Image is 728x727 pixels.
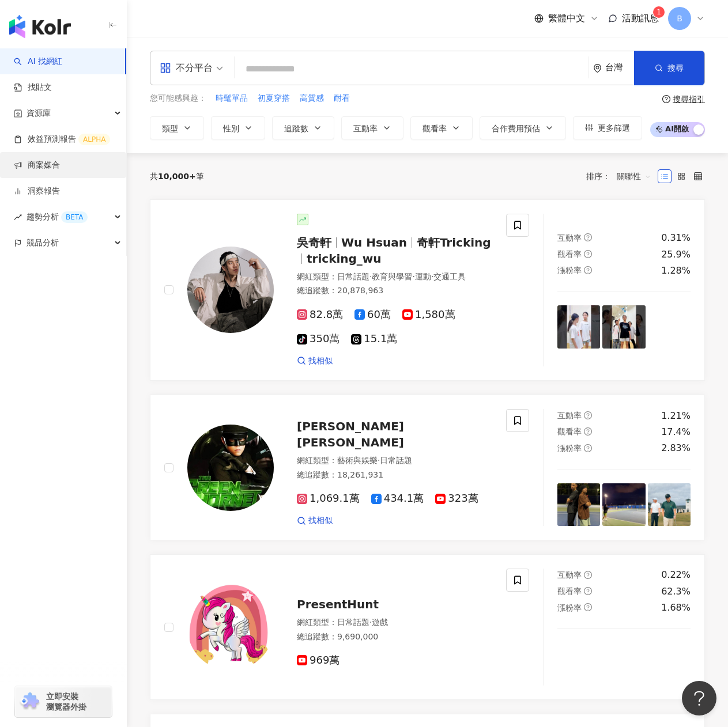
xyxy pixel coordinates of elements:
[297,355,333,367] a: 找相似
[598,123,630,132] span: 更多篩選
[402,309,455,321] span: 1,580萬
[297,285,492,297] div: 總追蹤數 ： 20,878,963
[673,94,705,104] div: 搜尋指引
[369,618,372,627] span: ·
[661,232,691,244] div: 0.31%
[677,12,682,25] span: B
[557,586,582,596] span: 觀看率
[372,272,412,281] span: 教育與學習
[297,654,340,667] span: 969萬
[150,93,206,104] span: 您可能感興趣：
[634,51,704,85] button: 搜尋
[602,305,645,348] img: post-image
[584,427,592,436] span: question-circle
[9,15,71,38] img: logo
[372,618,388,627] span: 遊戲
[308,515,333,527] span: 找相似
[187,425,274,511] img: KOL Avatar
[557,444,582,453] span: 漲粉率
[480,116,566,139] button: 合作費用預估
[617,167,651,185] span: 關聯性
[657,8,661,16] span: 1
[648,483,691,526] img: post-image
[410,116,473,139] button: 觀看率
[354,309,391,321] span: 60萬
[369,272,372,281] span: ·
[380,456,412,465] span: 日常話題
[272,116,334,139] button: 追蹤數
[297,419,404,449] span: [PERSON_NAME] [PERSON_NAME]
[333,92,350,105] button: 耐看
[14,134,110,145] a: 效益預測報告ALPHA
[661,585,691,598] div: 62.3%
[27,204,88,230] span: 趨勢分析
[573,116,642,139] button: 更多篩選
[371,493,424,505] span: 434.1萬
[557,266,582,275] span: 漲粉率
[353,124,378,133] span: 互動率
[150,395,705,540] a: KOL Avatar[PERSON_NAME] [PERSON_NAME]網紅類型：藝術與娛樂·日常話題總追蹤數：18,261,9311,069.1萬434.1萬323萬找相似互動率questi...
[586,167,658,185] div: 排序：
[584,571,592,579] span: question-circle
[160,62,171,74] span: appstore
[150,116,204,139] button: 類型
[423,124,447,133] span: 觀看率
[431,272,433,281] span: ·
[46,691,86,712] span: 立即安裝 瀏覽器外掛
[297,515,333,527] a: 找相似
[667,63,684,73] span: 搜尋
[548,12,585,25] span: 繁體中文
[15,686,112,717] a: chrome extension立即安裝 瀏覽器外掛
[661,569,691,581] div: 0.22%
[297,631,492,643] div: 總追蹤數 ： 9,690,000
[435,493,478,505] span: 323萬
[150,199,705,381] a: KOL Avatar吳奇軒Wu Hsuan奇軒Trickingtricking_wu網紅類型：日常話題·教育與學習·運動·交通工具總追蹤數：20,878,96382.8萬60萬1,580萬350...
[557,233,582,243] span: 互動率
[337,456,378,465] span: 藝術與娛樂
[61,211,88,223] div: BETA
[297,469,492,481] div: 總追蹤數 ： 18,261,931
[584,411,592,419] span: question-circle
[297,309,343,321] span: 82.8萬
[297,236,331,249] span: 吳奇軒
[297,597,379,611] span: PresentHunt
[593,64,602,73] span: environment
[223,124,239,133] span: 性別
[602,483,645,526] img: post-image
[557,570,582,580] span: 互動率
[648,643,691,686] img: post-image
[14,160,60,171] a: 商案媒合
[308,355,333,367] span: 找相似
[412,272,414,281] span: ·
[557,483,600,526] img: post-image
[557,603,582,612] span: 漲粉率
[297,493,360,505] span: 1,069.1萬
[297,333,340,345] span: 350萬
[300,93,324,104] span: 高質感
[433,272,466,281] span: 交通工具
[27,100,51,126] span: 資源庫
[557,305,600,348] img: post-image
[351,333,397,345] span: 15.1萬
[682,681,716,715] iframe: Help Scout Beacon - Open
[584,266,592,274] span: question-circle
[27,230,59,256] span: 競品分析
[187,247,274,333] img: KOL Avatar
[158,172,196,181] span: 10,000+
[14,185,60,197] a: 洞察報告
[211,116,265,139] button: 性別
[584,603,592,611] span: question-circle
[602,643,645,686] img: post-image
[557,643,600,686] img: post-image
[584,250,592,258] span: question-circle
[557,411,582,420] span: 互動率
[341,116,403,139] button: 互動率
[584,587,592,595] span: question-circle
[648,305,691,348] img: post-image
[661,426,691,438] div: 17.4%
[257,92,291,105] button: 初夏穿搭
[557,249,582,259] span: 觀看率
[18,692,41,711] img: chrome extension
[584,233,592,241] span: question-circle
[417,236,491,249] span: 奇軒Tricking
